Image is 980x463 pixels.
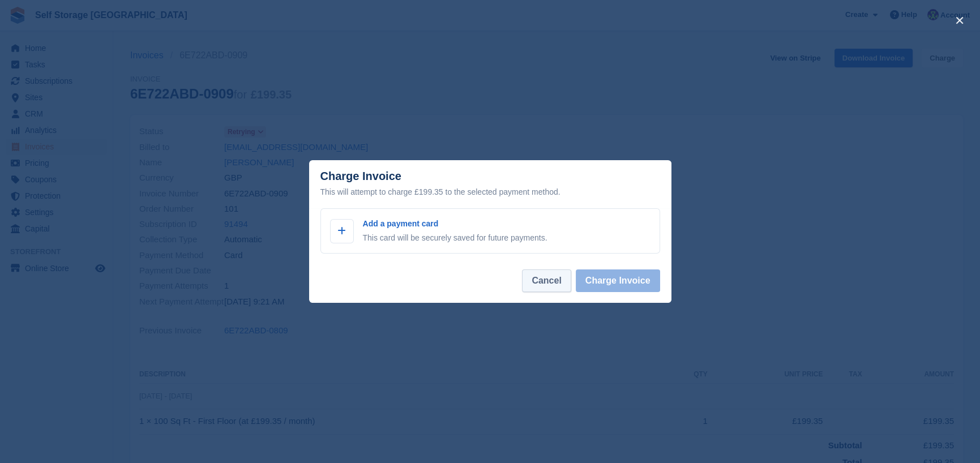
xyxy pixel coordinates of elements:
[320,185,660,199] div: This will attempt to charge £199.35 to the selected payment method.
[576,269,660,292] button: Charge Invoice
[951,11,969,29] button: close
[320,170,660,199] div: Charge Invoice
[522,269,571,292] button: Cancel
[363,218,547,230] p: Add a payment card
[320,208,660,254] a: Add a payment card This card will be securely saved for future payments.
[363,232,547,244] p: This card will be securely saved for future payments.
